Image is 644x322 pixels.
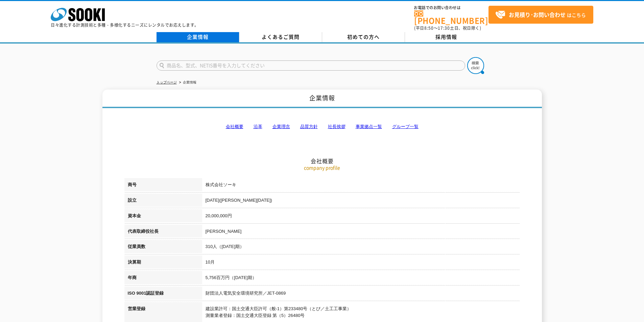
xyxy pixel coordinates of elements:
[392,124,419,129] a: グループ一覧
[467,57,484,74] img: btn_search.png
[414,25,481,31] span: (平日 ～ 土日、祝日除く)
[202,255,520,271] td: 10月
[157,32,239,42] a: 企業情報
[124,178,202,194] th: 商号
[124,225,202,240] th: 代表取締役社長
[405,32,488,42] a: 採用情報
[124,240,202,255] th: 従業員数
[414,10,488,24] a: [PHONE_NUMBER]
[202,209,520,225] td: 20,000,000円
[414,6,488,10] span: お電話でのお問い合わせは
[124,90,520,165] h2: 会社概要
[356,124,382,129] a: 事業拠点一覧
[202,194,520,209] td: [DATE]([PERSON_NAME][DATE])
[124,209,202,225] th: 資本金
[202,240,520,255] td: 310人（[DATE]期）
[124,287,202,302] th: ISO 9001認証登録
[124,164,520,171] p: company profile
[157,80,177,84] a: トップページ
[300,124,318,129] a: 品質方針
[328,124,345,129] a: 社長挨拶
[495,10,586,20] span: はこちら
[509,10,566,19] strong: お見積り･お問い合わせ
[254,124,262,129] a: 沿革
[102,90,542,108] h1: 企業情報
[226,124,243,129] a: 会社概要
[124,194,202,209] th: 設立
[424,25,434,31] span: 8:50
[347,33,380,41] span: 初めての方へ
[202,225,520,240] td: [PERSON_NAME]
[202,287,520,302] td: 財団法人電気安全環境研究所／JET-0869
[124,271,202,287] th: 年商
[51,23,199,27] p: 日々進化する計測技術と多種・多様化するニーズにレンタルでお応えします。
[272,124,290,129] a: 企業理念
[178,79,196,86] li: 企業情報
[124,255,202,271] th: 決算期
[239,32,322,42] a: よくあるご質問
[202,271,520,287] td: 5,756百万円（[DATE]期）
[488,6,593,24] a: お見積り･お問い合わせはこちら
[202,178,520,194] td: 株式会社ソーキ
[322,32,405,42] a: 初めての方へ
[438,25,450,31] span: 17:30
[157,60,465,71] input: 商品名、型式、NETIS番号を入力してください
